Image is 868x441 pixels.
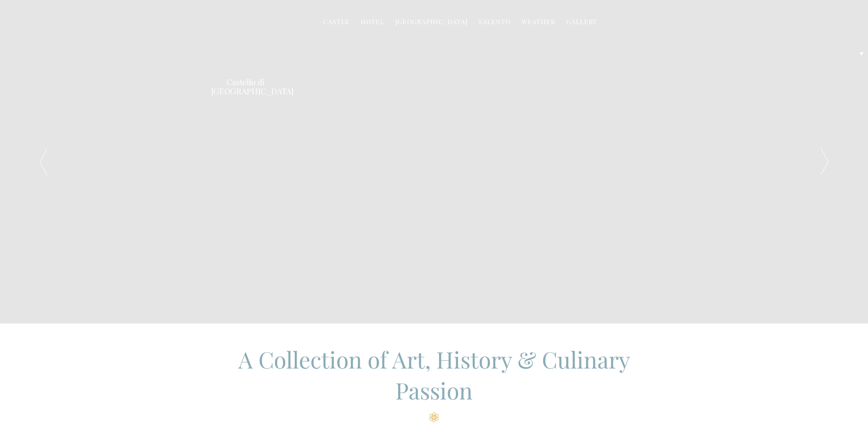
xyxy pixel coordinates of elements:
a: Gallery [566,17,597,28]
a: Castle [323,17,350,28]
a: Castello di [GEOGRAPHIC_DATA] [211,77,279,96]
a: Weather [521,17,555,28]
a: Salento [479,17,510,28]
a: [GEOGRAPHIC_DATA] [395,17,468,28]
img: svg%3E [722,361,859,430]
img: Castello di Ugento [227,4,263,72]
span: A Collection of Art, History & Culinary Passion [238,344,630,405]
a: Hotel [361,17,384,28]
